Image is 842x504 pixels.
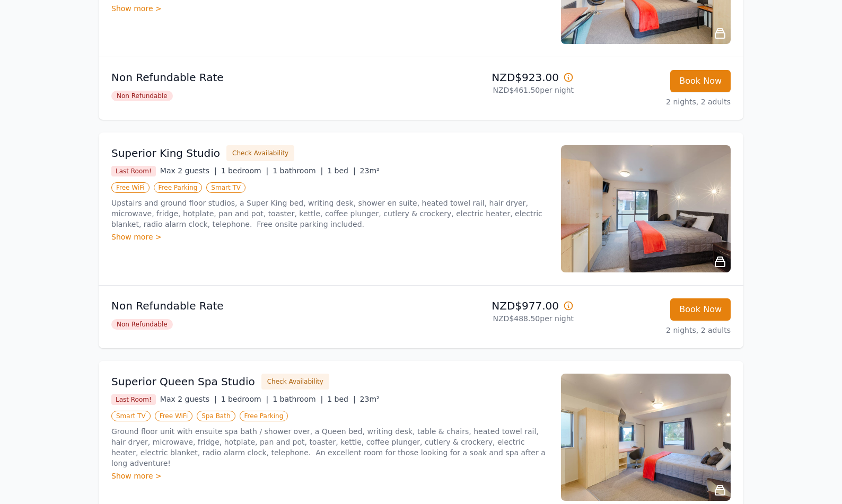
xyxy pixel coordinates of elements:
span: 1 bed | [327,166,355,175]
p: 2 nights, 2 adults [582,96,731,107]
span: 1 bed | [327,395,355,403]
span: 1 bathroom | [273,166,323,175]
span: Non Refundable [111,91,173,101]
h3: Superior Queen Spa Studio [111,374,255,389]
span: Non Refundable [111,319,173,330]
button: Check Availability [261,374,329,390]
p: Upstairs and ground floor studios, a Super King bed, writing desk, shower en suite, heated towel ... [111,198,548,229]
span: Last Room! [111,394,156,405]
span: Max 2 guests | [160,395,217,403]
p: Non Refundable Rate [111,70,417,85]
span: Last Room! [111,166,156,176]
span: 23m² [360,166,380,175]
span: 1 bathroom | [273,395,323,403]
div: Show more > [111,3,548,14]
p: 2 nights, 2 adults [582,325,731,335]
h3: Superior King Studio [111,146,220,161]
span: Free WiFi [155,411,193,421]
span: Free Parking [154,182,203,193]
button: Book Now [670,298,731,321]
p: Ground floor unit with ensuite spa bath / shower over, a Queen bed, writing desk, table & chairs,... [111,426,548,468]
span: Spa Bath [197,411,235,421]
button: Book Now [670,70,731,92]
p: NZD$923.00 [425,70,574,85]
span: Smart TV [111,411,151,421]
button: Check Availability [226,145,294,161]
span: 1 bedroom | [221,166,269,175]
p: NZD$461.50 per night [425,85,574,95]
p: NZD$977.00 [425,298,574,313]
div: Show more > [111,232,548,242]
span: Smart TV [206,182,245,193]
span: Max 2 guests | [160,166,217,175]
p: Non Refundable Rate [111,298,417,313]
span: Free WiFi [111,182,150,193]
span: 1 bedroom | [221,395,269,403]
div: Show more > [111,471,548,481]
p: NZD$488.50 per night [425,313,574,324]
span: Free Parking [240,411,288,421]
span: 23m² [360,395,380,403]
